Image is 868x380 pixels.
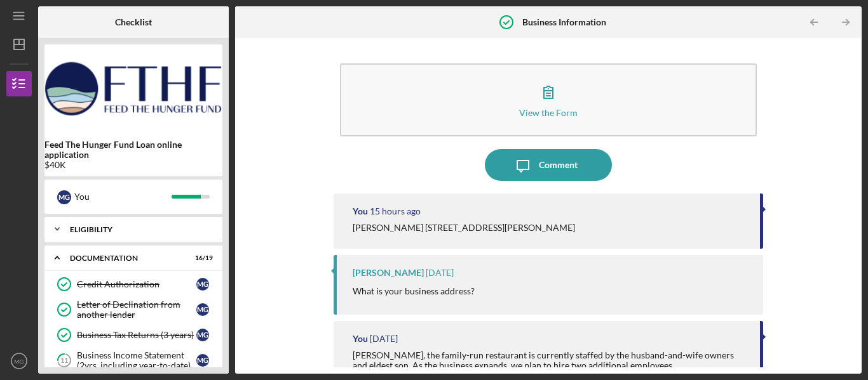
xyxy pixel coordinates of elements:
[51,297,216,322] a: Letter of Declination from another lenderMG
[353,223,575,233] div: [PERSON_NAME] [STREET_ADDRESS][PERSON_NAME]
[196,303,209,316] div: M G
[44,160,222,170] div: $40K
[426,268,454,278] time: 2025-09-16 16:41
[44,140,222,160] b: Feed The Hunger Fund Loan online application
[51,322,216,348] a: Business Tax Returns (3 years)MG
[353,268,424,278] div: [PERSON_NAME]
[77,279,196,289] div: Credit Authorization
[6,348,32,374] button: MG
[60,357,68,365] tspan: 11
[519,108,578,117] div: View the Form
[77,299,196,320] div: Letter of Declination from another lender
[14,358,24,365] text: MG
[353,206,368,216] div: You
[77,350,196,370] div: Business Income Statement (2yrs, including year-to-date)
[196,329,209,341] div: M G
[539,149,578,181] div: Comment
[74,186,172,207] div: You
[370,334,398,344] time: 2025-09-14 15:23
[370,206,421,216] time: 2025-09-17 08:04
[190,254,213,262] div: 16 / 19
[115,17,152,27] b: Checklist
[77,330,196,340] div: Business Tax Returns (3 years)
[44,51,222,127] img: Product logo
[196,278,209,291] div: M G
[196,354,209,367] div: M G
[70,254,181,262] div: Documentation
[485,149,612,181] button: Comment
[57,190,71,204] div: M G
[51,348,216,373] a: 11Business Income Statement (2yrs, including year-to-date)MG
[522,17,606,27] b: Business Information
[70,226,207,233] div: Eligibility
[353,284,475,298] p: What is your business address?
[340,63,757,136] button: View the Form
[353,334,368,344] div: You
[51,272,216,297] a: Credit AuthorizationMG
